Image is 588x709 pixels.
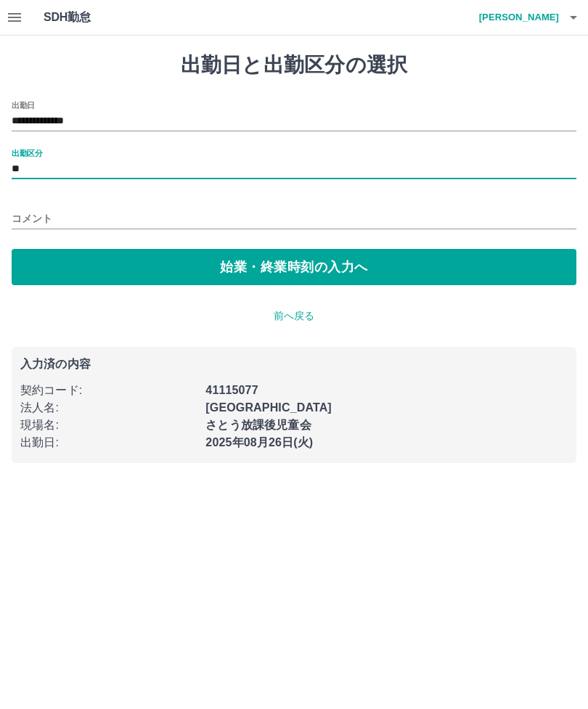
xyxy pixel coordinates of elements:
p: 現場名 : [20,417,197,434]
p: 出勤日 : [20,434,197,451]
h1: 出勤日と出勤区分の選択 [12,53,576,78]
label: 出勤区分 [12,147,42,158]
button: 始業・終業時刻の入力へ [12,249,576,285]
b: [GEOGRAPHIC_DATA] [205,401,332,414]
p: 前へ戻る [12,308,576,324]
b: さとう放課後児童会 [205,419,311,431]
p: 契約コード : [20,382,197,399]
label: 出勤日 [12,99,35,110]
p: 入力済の内容 [20,358,568,370]
p: 法人名 : [20,399,197,417]
b: 2025年08月26日(火) [205,436,313,448]
b: 41115077 [205,384,258,396]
